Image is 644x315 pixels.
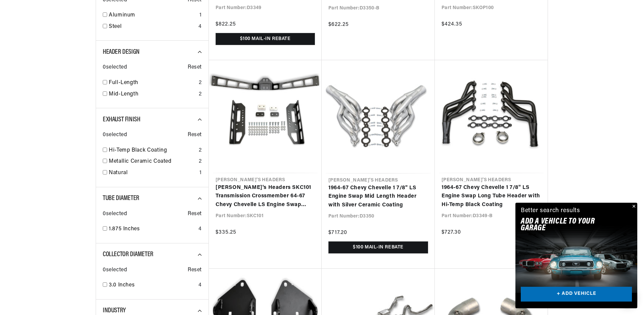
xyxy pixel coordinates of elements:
span: Industry [103,307,126,314]
span: Exhaust Finish [103,116,140,123]
a: Hi-Temp Black Coating [109,146,196,155]
a: [PERSON_NAME]'s Headers SKC101 Transmission Crossmember 64-67 Chevy Chevelle LS Engine Swap Black... [216,184,315,209]
div: 1 [199,11,202,20]
a: 1964-67 Chevy Chevelle 1 7/8" LS Engine Swap Mid Length Header with Silver Ceramic Coating [328,184,428,210]
span: Reset [188,131,202,140]
span: Collector Diameter [103,251,153,258]
div: 2 [199,146,202,155]
span: Tube Diameter [103,195,139,202]
div: Better search results [521,206,580,216]
div: 1 [199,169,202,178]
span: Reset [188,266,202,275]
a: Steel [109,23,196,31]
a: Metallic Ceramic Coated [109,157,196,166]
h2: Add A VEHICLE to your garage [521,218,615,232]
span: Reset [188,210,202,219]
span: 0 selected [103,131,127,140]
span: 0 selected [103,210,127,219]
a: 3.0 Inches [109,281,196,290]
div: 2 [199,157,202,166]
div: 2 [199,79,202,87]
div: 2 [199,90,202,99]
a: Natural [109,169,197,178]
a: + ADD VEHICLE [521,287,632,302]
div: 4 [198,23,202,31]
div: 4 [198,281,202,290]
button: Close [629,203,637,211]
span: Header Design [103,49,140,55]
a: Full-Length [109,79,196,87]
span: Reset [188,63,202,72]
a: 1.875 Inches [109,225,196,234]
span: 0 selected [103,63,127,72]
span: 0 selected [103,266,127,275]
a: 1964-67 Chevy Chevelle 1 7/8" LS Engine Swap Long Tube Header with Hi-Temp Black Coating [442,184,541,209]
a: Aluminum [109,11,197,20]
div: 4 [198,225,202,234]
a: Mid-Length [109,90,196,99]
